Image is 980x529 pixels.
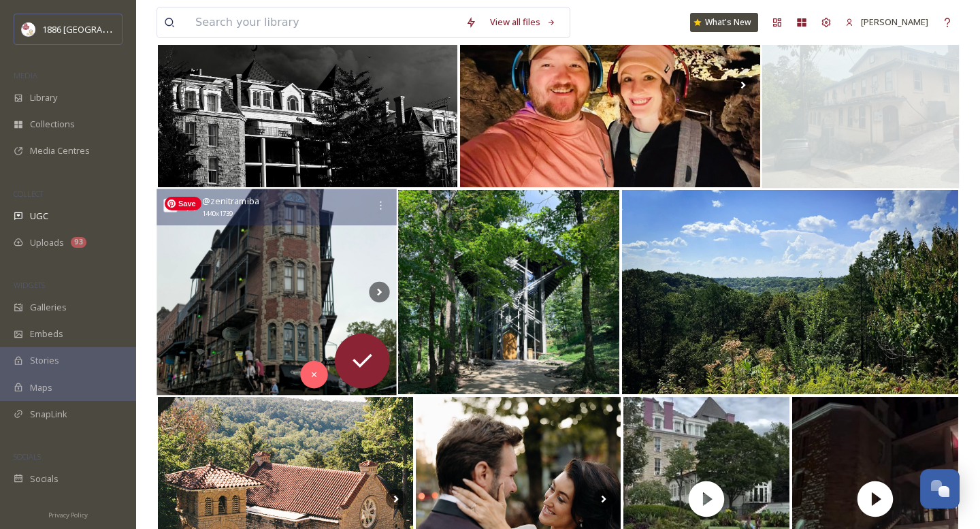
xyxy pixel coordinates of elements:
[42,22,150,35] span: 1886 [GEOGRAPHIC_DATA]
[30,354,59,367] span: Stories
[14,70,37,80] span: MEDIA
[483,9,563,35] a: View all files
[690,13,758,32] a: What's New
[202,195,259,207] span: @ zenitramiba
[202,209,233,219] span: 1440 x 1739
[48,511,88,519] span: Privacy Policy
[861,16,928,28] span: [PERSON_NAME]
[157,189,396,396] img: 1st week here: 2nd adventure, Eureka Springs. . . . #eurekasprings #eurekaspringsarkansas #art #l...
[30,301,67,314] span: Galleries
[30,408,67,421] span: SnapLink
[838,9,935,35] a: [PERSON_NAME]
[165,197,201,210] span: Save
[14,451,41,462] span: SOCIALS
[30,91,57,104] span: Library
[30,236,64,249] span: Uploads
[30,118,75,131] span: Collections
[22,22,35,36] img: logos.png
[398,190,619,394] img: Thorncrown Chapel, Eureka Springs Arkansas #⛪️ #chapel #thorncrownchapel #eurekasprings #arkansas...
[189,7,459,37] input: Search your library
[30,472,59,485] span: Socials
[30,144,90,157] span: Media Centres
[920,469,960,509] button: Open Chat
[30,327,63,340] span: Embeds
[71,237,86,248] div: 93
[30,381,52,394] span: Maps
[14,189,43,199] span: COLLECT
[14,280,45,290] span: WIDGETS
[30,210,48,223] span: UGC
[622,190,958,394] img: Christ of the Ozark’s view. #⛰️ #view #mountains #trees #eurekasprings #mountainview #arkansas #e...
[48,506,88,522] a: Privacy Policy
